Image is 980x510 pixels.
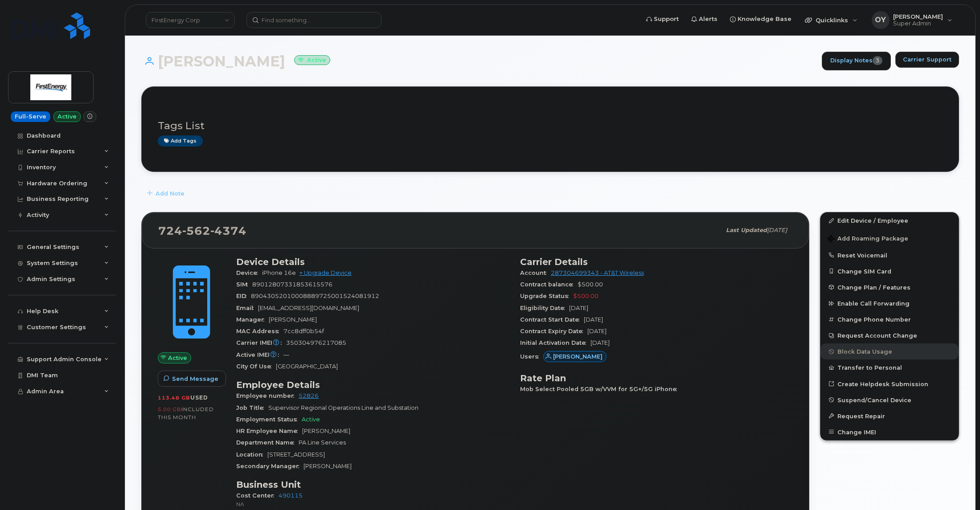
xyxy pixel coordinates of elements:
span: 562 [182,224,210,237]
span: Active [302,416,320,423]
span: Contract Expiry Date [520,328,587,335]
span: Suspend/Cancel Device [837,396,911,403]
button: Request Account Change [820,327,959,343]
span: [DATE] [590,339,610,346]
span: — [283,351,289,358]
span: Carrier IMEI [236,339,286,346]
span: Supervisor Regional Operations Line and Substation [268,404,418,411]
span: Active [168,354,187,362]
a: 490115 [279,492,303,499]
button: Transfer to Personal [820,359,959,375]
span: [DATE] [569,305,588,311]
span: Cost Center [236,492,279,499]
button: Change Phone Number [820,311,959,327]
span: Employment Status [236,416,302,423]
button: Block Data Usage [820,343,959,359]
a: Display Notes3 [822,52,891,70]
span: 3 [873,56,882,65]
span: Add Roaming Package [828,235,908,244]
a: 287304699343 - AT&T Wireless [551,269,644,276]
span: 4374 [210,224,246,237]
button: Suspend/Cancel Device [820,392,959,408]
button: Request Repair [820,408,959,424]
h3: Tags List [158,120,943,131]
span: 5.00 GB [158,406,181,412]
button: Carrier Support [895,52,959,68]
span: [DATE] [584,316,603,323]
span: $500.00 [573,293,599,299]
button: Add Roaming Package [820,229,959,247]
span: 89012807331853615576 [252,281,332,288]
span: [PERSON_NAME] [269,316,317,323]
button: Change Plan / Features [820,279,959,295]
span: 724 [158,224,246,237]
button: Change SIM Card [820,263,959,279]
span: [STREET_ADDRESS] [267,451,325,458]
span: [DATE] [587,328,607,335]
span: [PERSON_NAME] [303,463,352,469]
span: Upgrade Status [520,293,573,299]
p: NA [236,500,509,508]
span: Department Name [236,439,299,446]
span: Users [520,353,543,360]
h1: [PERSON_NAME] [141,53,817,69]
span: Active IMEI [236,351,283,358]
h3: Employee Details [236,379,509,390]
span: included this month [158,406,214,420]
a: Edit Device / Employee [820,212,959,228]
span: Contract Start Date [520,316,584,323]
a: + Upgrade Device [299,269,352,276]
span: Secondary Manager [236,463,303,469]
span: Change Plan / Features [837,284,910,290]
span: Last updated [726,227,767,233]
span: Add Note [156,189,185,198]
span: PA Line Services [299,439,346,446]
button: Change IMEI [820,424,959,440]
a: 52826 [299,392,319,399]
span: [EMAIL_ADDRESS][DOMAIN_NAME] [258,305,359,311]
span: MAC Address [236,328,283,335]
button: Enable Call Forwarding [820,295,959,311]
a: [PERSON_NAME] [543,353,607,360]
span: [DATE] [767,227,787,233]
span: 113.48 GB [158,395,190,401]
span: Manager [236,316,269,323]
button: Add Note [141,185,192,201]
button: Reset Voicemail [820,247,959,263]
span: Device [236,269,262,276]
span: Location [236,451,267,458]
span: Eligibility Date [520,305,569,311]
span: 350304976217085 [286,339,346,346]
h3: Business Unit [236,479,509,490]
span: iPhone 16e [262,269,296,276]
a: Add tags [158,135,203,147]
span: City Of Use [236,363,276,370]
span: Enable Call Forwarding [837,300,910,307]
h3: Device Details [236,257,509,267]
a: Create Helpdesk Submission [820,376,959,392]
span: [PERSON_NAME] [553,352,603,361]
small: Active [294,55,330,65]
button: Send Message [158,371,226,387]
h3: Carrier Details [520,257,793,267]
span: [GEOGRAPHIC_DATA] [276,363,338,370]
span: Mob Select Pooled 5GB w/VVM for 5G+/5G iPhone [520,386,681,392]
span: 7cc8dff0b54f [283,328,324,335]
span: Carrier Support [903,55,951,64]
span: Contract balance [520,281,578,288]
span: Account [520,269,551,276]
span: Initial Activation Date [520,339,590,346]
span: [PERSON_NAME] [302,428,350,434]
span: Job Title [236,404,268,411]
span: used [190,394,208,401]
span: Email [236,305,258,311]
span: Send Message [172,375,218,383]
span: $500.00 [578,281,603,288]
span: SIM [236,281,252,288]
span: Employee number [236,392,299,399]
span: HR Employee Name [236,428,302,434]
span: 89043052010008889725001524081912 [251,293,379,299]
span: EID [236,293,251,299]
h3: Rate Plan [520,373,793,384]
